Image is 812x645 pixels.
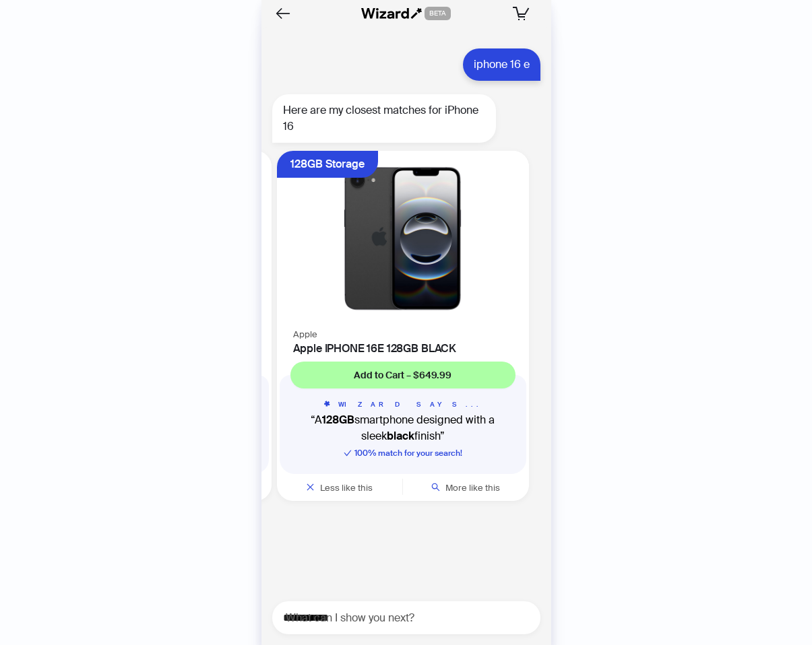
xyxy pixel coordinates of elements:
div: 128GB Storage [290,151,365,178]
span: close [306,483,315,491]
b: black [387,429,414,443]
span: Add to Cart – $649.99 [354,369,451,381]
h5: WIZARD SAYS... [290,399,516,409]
span: More like this [445,482,500,494]
span: search [431,483,440,491]
span: check [344,449,352,457]
button: Add to Cart – $649.99 [290,362,516,388]
div: iphone 16 e [463,48,540,81]
span: 100 % match for your search! [344,448,462,459]
button: Back [272,3,294,24]
span: BETA [425,7,451,20]
q: A smartphone designed with a sleek finish [290,412,516,444]
span: Apple [293,329,317,340]
img: Apple IPHONE 16E 128GB BLACK [285,159,521,318]
h4: Apple IPHONE 16E 128GB BLACK [293,342,513,355]
div: Here are my closest matches for iPhone 16 [272,94,496,143]
b: 128GB [322,413,354,427]
span: Less like this [320,482,373,494]
button: More like this [403,474,529,501]
button: Less like this [277,474,403,501]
